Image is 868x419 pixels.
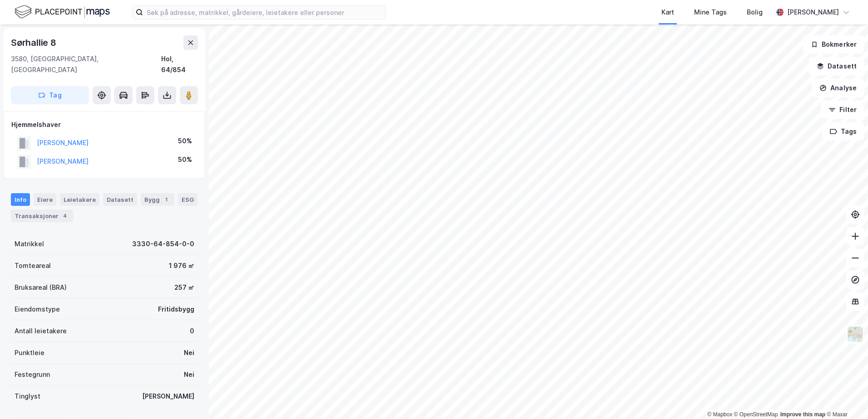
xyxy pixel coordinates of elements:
[15,369,50,380] div: Festegrunn
[11,54,161,75] div: 3580, [GEOGRAPHIC_DATA], [GEOGRAPHIC_DATA]
[161,54,198,75] div: Hol, 64/854
[694,7,727,18] div: Mine Tags
[184,347,194,358] div: Nei
[747,7,763,18] div: Bolig
[707,411,732,418] a: Mapbox
[11,119,197,130] div: Hjemmelshaver
[809,57,864,75] button: Datasett
[162,195,171,204] div: 1
[787,7,839,18] div: [PERSON_NAME]
[15,282,67,293] div: Bruksareal (BRA)
[15,391,40,402] div: Tinglyst
[143,5,385,19] input: Søk på adresse, matrikkel, gårdeiere, leietakere eller personer
[60,211,69,220] div: 4
[11,35,58,50] div: Sørhallie 8
[141,193,174,206] div: Bygg
[11,193,30,206] div: Info
[11,209,73,222] div: Transaksjoner
[169,260,194,271] div: 1 976 ㎡
[178,136,192,146] div: 50%
[15,326,67,336] div: Antall leietakere
[190,326,194,336] div: 0
[158,304,194,315] div: Fritidsbygg
[15,304,60,315] div: Eiendomstype
[780,411,825,418] a: Improve this map
[174,282,194,293] div: 257 ㎡
[15,239,44,249] div: Matrikkel
[184,369,194,380] div: Nei
[823,375,868,419] iframe: Chat Widget
[132,239,194,249] div: 3330-64-854-0-0
[847,326,864,343] img: Z
[803,35,864,54] button: Bokmerker
[34,193,56,206] div: Eiere
[15,260,51,271] div: Tomteareal
[15,347,44,358] div: Punktleie
[822,122,864,141] button: Tags
[734,411,778,418] a: OpenStreetMap
[661,7,674,18] div: Kart
[15,4,110,20] img: logo.f888ab2527a4732fd821a326f86c7f29.svg
[11,86,89,104] button: Tag
[142,391,194,402] div: [PERSON_NAME]
[178,193,197,206] div: ESG
[821,101,864,119] button: Filter
[812,79,864,97] button: Analyse
[823,375,868,419] div: Kontrollprogram for chat
[103,193,137,206] div: Datasett
[178,154,192,165] div: 50%
[60,193,99,206] div: Leietakere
